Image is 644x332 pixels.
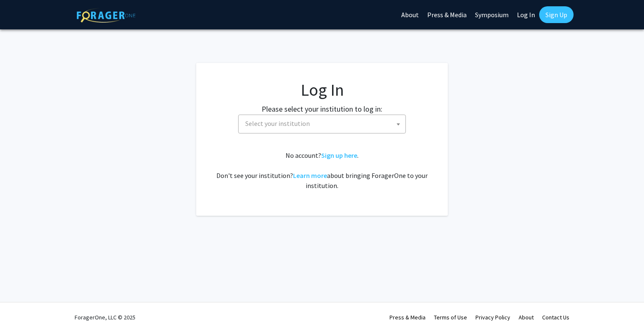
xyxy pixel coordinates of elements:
a: Sign Up [539,6,574,23]
span: Select your institution [245,119,310,128]
div: ForagerOne, LLC © 2025 [75,303,135,332]
span: Select your institution [242,115,405,132]
h1: Log In [213,80,431,100]
a: Press & Media [390,314,426,321]
a: Learn more about bringing ForagerOne to your institution [293,171,327,180]
a: Sign up here [321,151,357,159]
a: About [519,314,534,321]
a: Privacy Policy [475,314,510,321]
a: Terms of Use [434,314,467,321]
img: ForagerOne Logo [77,8,135,23]
span: Select your institution [238,115,406,133]
a: Contact Us [542,314,569,321]
label: Please select your institution to log in: [262,103,382,115]
div: No account? . Don't see your institution? about bringing ForagerOne to your institution. [213,150,431,191]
